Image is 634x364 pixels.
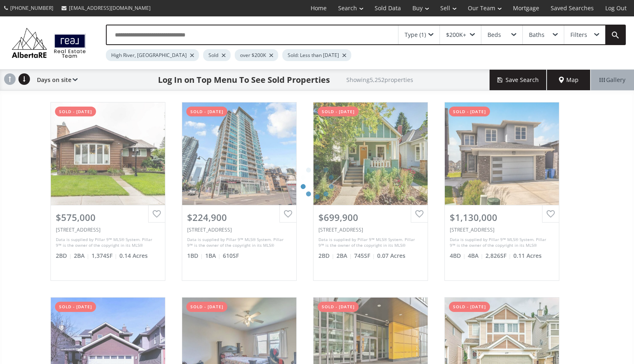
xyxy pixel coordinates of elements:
div: Gallery [591,70,634,90]
div: High River, [GEOGRAPHIC_DATA] [106,49,199,61]
h2: Showing 5,252 properties [346,77,413,83]
div: $200K+ [446,32,466,38]
div: Beds [488,32,501,38]
div: Baths [529,32,545,38]
div: Sold [203,49,231,61]
span: Map [559,76,579,84]
span: [PHONE_NUMBER] [10,5,53,11]
div: Filters [570,32,587,38]
div: over $200K [235,49,278,61]
span: Gallery [600,76,625,84]
span: [EMAIL_ADDRESS][DOMAIN_NAME] [69,5,151,11]
div: Sold: Less than [DATE] [282,49,351,61]
div: Type (1) [405,32,426,38]
a: [EMAIL_ADDRESS][DOMAIN_NAME] [57,0,155,16]
div: Map [547,70,591,90]
img: Logo [8,26,89,60]
div: Days on site [33,70,78,90]
button: Save Search [490,70,547,90]
h1: Log In on Top Menu To See Sold Properties [158,74,330,86]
